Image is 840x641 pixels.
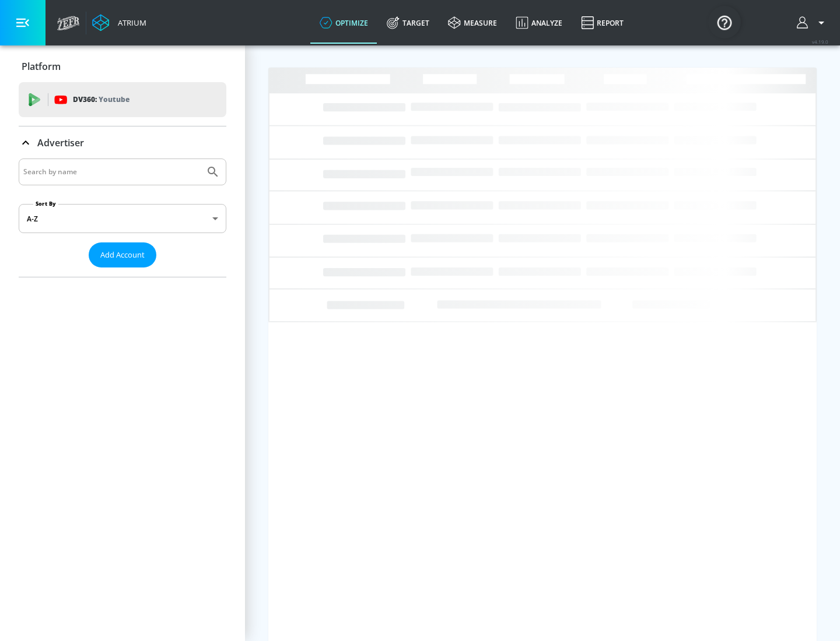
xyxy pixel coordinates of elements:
div: DV360: Youtube [19,82,226,117]
p: Platform [22,60,61,73]
nav: list of Advertiser [19,267,226,277]
a: optimize [310,2,377,44]
div: A-Z [19,204,226,233]
button: Open Resource Center [708,6,741,38]
div: Atrium [113,17,146,28]
div: Advertiser [19,126,226,159]
a: Target [377,2,439,44]
a: Atrium [92,14,146,31]
a: Analyze [506,2,572,44]
a: Report [572,2,633,44]
p: Youtube [99,93,129,105]
button: Add Account [89,242,156,267]
span: Add Account [100,248,145,262]
div: Platform [19,50,226,83]
a: measure [439,2,506,44]
p: DV360: [73,93,129,106]
label: Sort By [33,200,58,207]
input: Search by name [23,164,200,179]
p: Advertiser [37,136,84,149]
span: v 4.19.0 [812,38,828,45]
div: Advertiser [19,159,226,277]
